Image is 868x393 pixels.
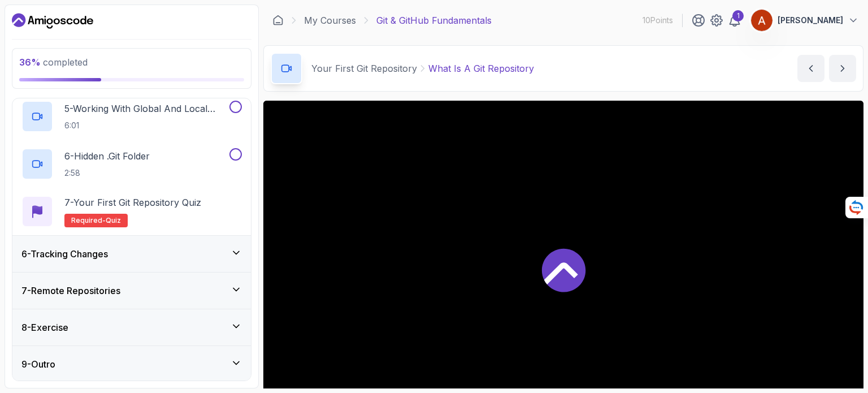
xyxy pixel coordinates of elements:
a: Dashboard [12,12,93,30]
a: My Courses [304,14,356,27]
p: 6 - Hidden .git Folder [64,149,150,163]
span: 36 % [19,57,41,68]
button: 5-Working With Global And Local Configuration6:01 [21,101,242,132]
p: 10 Points [643,15,673,26]
h3: 8 - Exercise [21,321,68,334]
span: completed [19,57,88,68]
button: next content [829,55,856,82]
p: Your First Git Repository [311,62,417,75]
p: [PERSON_NAME] [778,15,843,26]
p: 7 - Your First Git Repository Quiz [64,196,201,209]
button: 6-Tracking Changes [12,236,251,272]
h3: 7 - Remote Repositories [21,284,120,297]
span: Required- [71,216,106,225]
button: 9-Outro [12,346,251,382]
p: 2:58 [64,167,150,179]
button: previous content [797,55,824,82]
button: 6-Hidden .git Folder2:58 [21,148,242,180]
img: user profile image [751,10,772,31]
button: 7-Remote Repositories [12,273,251,309]
a: Dashboard [272,15,284,26]
p: Git & GitHub Fundamentals [376,14,492,27]
h3: 9 - Outro [21,357,55,371]
span: quiz [106,216,121,225]
h3: 6 - Tracking Changes [21,247,108,261]
button: 8-Exercise [12,309,251,346]
button: user profile image[PERSON_NAME] [750,9,859,32]
button: 7-Your First Git Repository QuizRequired-quiz [21,196,242,227]
a: 1 [728,14,741,27]
p: 6:01 [64,120,227,131]
p: 5 - Working With Global And Local Configuration [64,102,227,115]
div: 1 [732,10,744,21]
p: What Is A Git Repository [428,62,534,75]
